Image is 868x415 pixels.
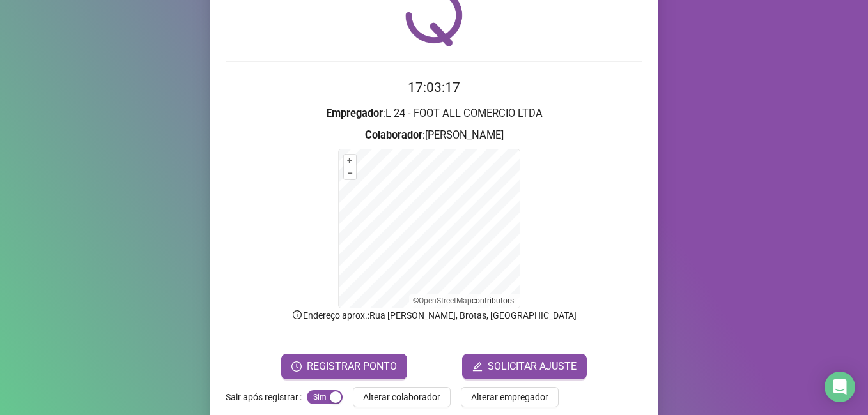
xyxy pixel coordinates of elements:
[326,107,383,119] strong: Empregador
[226,308,642,322] p: Endereço aprox. : Rua [PERSON_NAME], Brotas, [GEOGRAPHIC_DATA]
[462,354,587,379] button: editSOLICITAR AJUSTE
[365,129,422,141] strong: Colaborador
[291,309,303,321] span: info-circle
[307,359,397,374] span: REGISTRAR PONTO
[471,390,548,404] span: Alterar empregador
[825,372,855,402] div: Open Intercom Messenger
[408,80,460,95] time: 17:03:17
[291,361,302,372] span: clock-circle
[363,390,440,404] span: Alterar colaborador
[281,354,407,379] button: REGISTRAR PONTO
[461,387,559,407] button: Alterar empregador
[488,359,577,374] span: SOLICITAR AJUSTE
[344,155,356,167] button: +
[226,127,642,144] h3: : [PERSON_NAME]
[353,387,451,407] button: Alterar colaborador
[226,105,642,122] h3: : L 24 - FOOT ALL COMERCIO LTDA
[419,296,472,305] a: OpenStreetMap
[344,167,356,179] button: –
[472,361,483,372] span: edit
[413,296,516,305] li: © contributors.
[226,387,307,407] label: Sair após registrar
